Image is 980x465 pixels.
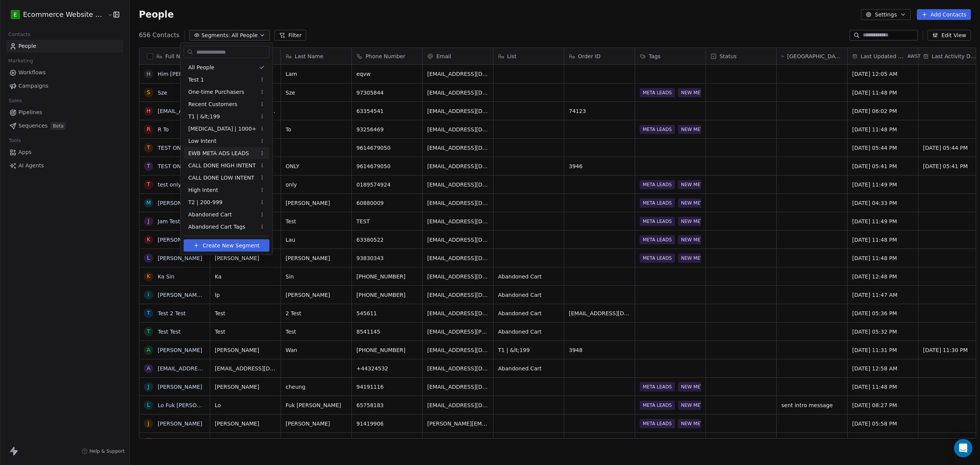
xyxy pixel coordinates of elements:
[188,88,244,96] span: One-time Purchasers
[188,198,223,206] span: T2 | 200-999
[188,186,218,194] span: High Intent
[188,112,220,120] span: T1 | &lt;199
[184,239,269,252] button: Create New Segment
[188,124,256,133] span: [MEDICAL_DATA] | 1000+
[188,63,214,71] span: All People
[188,149,249,157] span: EWB META ADS LEADS
[188,75,204,84] span: Test 1
[188,210,232,218] span: Abandoned Cart
[188,137,217,145] span: Low Intent
[188,174,255,182] span: CALL DONE LOW INTENT
[203,241,260,249] span: Create New Segment
[184,61,269,233] div: Suggestions
[188,161,256,169] span: CALL DONE HIGH INTENT
[188,223,245,231] span: Abandoned Cart Tags
[188,100,237,108] span: Recent Customers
